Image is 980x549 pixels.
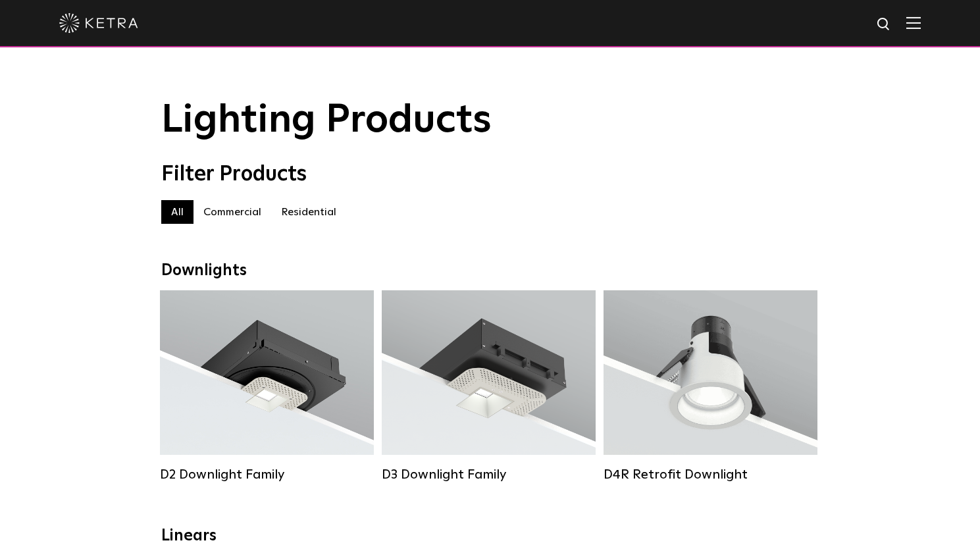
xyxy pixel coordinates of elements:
[161,261,819,280] div: Downlights
[161,527,819,546] div: Linears
[161,101,492,140] span: Lighting Products
[876,16,892,33] img: search icon
[604,467,817,483] div: D4R Retrofit Downlight
[160,467,374,483] div: D2 Downlight Family
[271,200,346,224] label: Residential
[382,467,596,483] div: D3 Downlight Family
[161,200,193,224] label: All
[604,290,817,483] a: D4R Retrofit Downlight Lumen Output:800Colors:White / BlackBeam Angles:15° / 25° / 40° / 60°Watta...
[193,200,271,224] label: Commercial
[382,290,596,483] a: D3 Downlight Family Lumen Output:700 / 900 / 1100Colors:White / Black / Silver / Bronze / Paintab...
[160,290,374,483] a: D2 Downlight Family Lumen Output:1200Colors:White / Black / Gloss Black / Silver / Bronze / Silve...
[59,13,138,33] img: ketra-logo-2019-white
[161,162,819,187] div: Filter Products
[906,16,921,29] img: Hamburger%20Nav.svg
